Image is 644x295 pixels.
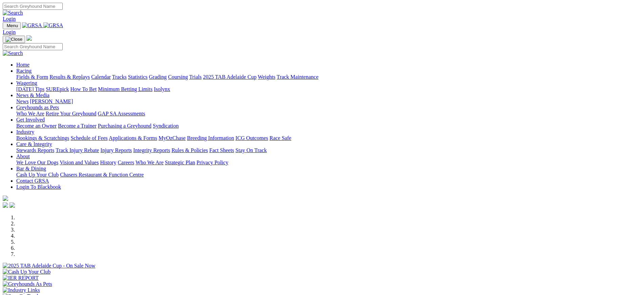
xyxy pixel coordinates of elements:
img: logo-grsa-white.png [26,35,32,41]
a: Tracks [112,74,127,80]
a: Trials [189,74,202,80]
a: Bar & Dining [16,166,46,171]
a: Wagering [16,80,37,86]
a: Become an Owner [16,123,57,129]
a: We Love Our Dogs [16,160,58,165]
div: Care & Integrity [16,147,641,153]
div: About [16,160,641,166]
a: SUREpick [46,86,69,92]
a: Integrity Reports [133,147,170,153]
a: Minimum Betting Limits [98,86,152,92]
div: Bar & Dining [16,172,641,178]
a: Injury Reports [100,147,132,153]
a: Race Safe [269,135,291,141]
img: Search [3,10,23,16]
div: Wagering [16,86,641,92]
a: How To Bet [70,86,97,92]
img: Greyhounds As Pets [3,281,52,287]
img: Industry Links [3,287,40,293]
div: Racing [16,74,641,80]
a: News [16,98,28,104]
a: Breeding Information [187,135,234,141]
a: Stay On Track [235,147,267,153]
a: 2025 TAB Adelaide Cup [203,74,256,80]
a: Who We Are [16,111,44,116]
img: Close [5,37,22,42]
a: Rules & Policies [171,147,208,153]
a: Login [3,16,16,22]
a: Fact Sheets [209,147,234,153]
a: [DATE] Tips [16,86,44,92]
div: Get Involved [16,123,641,129]
a: Careers [118,160,134,165]
img: Search [3,50,23,56]
img: IER REPORT [3,275,39,281]
a: GAP SA Assessments [98,111,145,116]
a: Care & Integrity [16,141,52,147]
a: Statistics [128,74,148,80]
a: Contact GRSA [16,178,49,184]
a: Retire Your Greyhound [46,111,97,116]
a: Grading [149,74,167,80]
input: Search [3,3,63,10]
img: 2025 TAB Adelaide Cup - On Sale Now [3,263,96,269]
a: Chasers Restaurant & Function Centre [60,172,144,178]
a: News & Media [16,92,49,98]
a: Purchasing a Greyhound [98,123,151,129]
a: Privacy Policy [196,160,228,165]
a: [PERSON_NAME] [30,98,73,104]
a: Become a Trainer [58,123,97,129]
img: Cash Up Your Club [3,269,50,275]
div: Industry [16,135,641,141]
a: Cash Up Your Club [16,172,59,178]
a: Industry [16,129,34,135]
img: GRSA [43,22,63,29]
img: logo-grsa-white.png [3,196,8,201]
a: Coursing [168,74,188,80]
a: Racing [16,68,32,74]
a: Strategic Plan [165,160,195,165]
button: Toggle navigation [3,22,21,29]
a: Calendar [91,74,111,80]
img: facebook.svg [3,202,8,208]
a: Isolynx [154,86,170,92]
a: About [16,153,30,159]
img: twitter.svg [9,202,15,208]
a: Bookings & Scratchings [16,135,69,141]
a: Track Injury Rebate [56,147,99,153]
button: Toggle navigation [3,36,25,43]
div: News & Media [16,98,641,105]
a: Get Involved [16,117,45,123]
a: Applications & Forms [109,135,157,141]
a: Schedule of Fees [70,135,107,141]
a: Syndication [153,123,179,129]
a: History [100,160,116,165]
a: ICG Outcomes [235,135,268,141]
div: Greyhounds as Pets [16,111,641,117]
a: Track Maintenance [277,74,318,80]
a: Home [16,62,29,68]
a: MyOzChase [159,135,186,141]
a: Login To Blackbook [16,184,61,190]
span: Menu [7,23,18,28]
a: Results & Replays [49,74,90,80]
a: Fields & Form [16,74,48,80]
a: Vision and Values [60,160,99,165]
input: Search [3,43,63,50]
a: Who We Are [136,160,164,165]
a: Greyhounds as Pets [16,105,59,110]
img: GRSA [22,22,42,29]
a: Login [3,29,16,35]
a: Stewards Reports [16,147,54,153]
a: Weights [258,74,275,80]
